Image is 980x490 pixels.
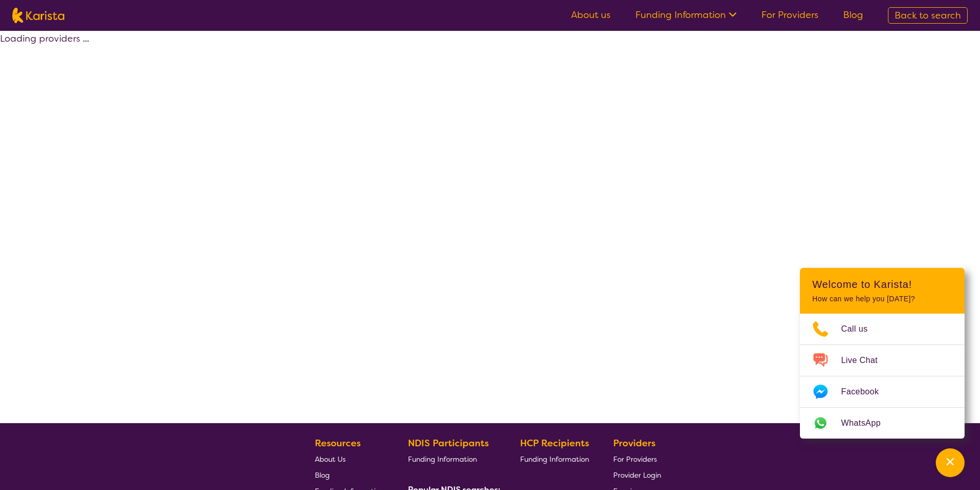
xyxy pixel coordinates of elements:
[841,353,890,368] span: Live Chat
[800,408,965,439] a: Web link opens in a new tab.
[613,437,655,449] b: Providers
[812,295,952,303] p: How can we help you [DATE]?
[800,314,965,439] ul: Choose channel
[936,448,965,477] button: Channel Menu
[895,9,961,22] span: Back to search
[613,470,661,480] span: Provider Login
[315,467,384,483] a: Blog
[520,437,589,449] b: HCP Recipients
[841,384,891,400] span: Facebook
[315,470,330,480] span: Blog
[408,455,477,464] span: Funding Information
[315,451,384,467] a: About Us
[800,268,965,439] div: Channel Menu
[520,455,589,464] span: Funding Information
[315,437,361,449] b: Resources
[613,455,657,464] span: For Providers
[613,451,661,467] a: For Providers
[635,9,737,21] a: Funding Information
[761,9,818,21] a: For Providers
[841,415,893,431] span: WhatsApp
[12,8,64,23] img: Karista logo
[841,321,880,337] span: Call us
[408,437,489,449] b: NDIS Participants
[843,9,863,21] a: Blog
[315,455,346,464] span: About Us
[613,467,661,483] a: Provider Login
[888,7,968,24] a: Back to search
[571,9,611,21] a: About us
[520,451,589,467] a: Funding Information
[812,278,952,291] h2: Welcome to Karista!
[408,451,496,467] a: Funding Information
